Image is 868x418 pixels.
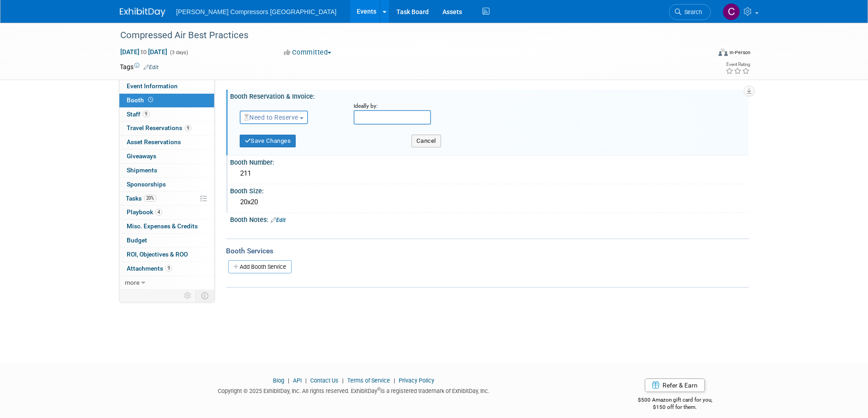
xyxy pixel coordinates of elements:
[240,135,296,147] button: Save Changes
[119,94,214,107] a: Booth
[230,156,749,167] div: Booth Number:
[127,208,162,216] span: Playbook
[126,195,156,202] span: Tasks
[119,80,214,93] a: Event Information
[119,262,214,276] a: Attachments9
[127,111,149,118] span: Staff
[144,64,159,71] a: Edit
[143,111,149,117] span: 9
[119,192,214,206] a: Tasks20%
[303,377,309,384] span: |
[230,184,749,196] div: Booth Size:
[271,217,286,223] a: Edit
[729,49,750,56] div: In-Person
[127,166,157,174] span: Shipments
[237,195,742,209] div: 20x20
[719,49,728,56] img: Format-Inperson.png
[230,213,749,225] div: Booth Notes:
[125,279,139,286] span: more
[226,246,749,256] div: Booth Services
[354,102,727,110] div: Ideally by:
[657,47,751,61] div: Event Format
[377,387,380,392] sup: ®
[127,138,181,146] span: Asset Reservations
[180,290,196,302] td: Personalize Event Tab Strip
[119,164,214,177] a: Shipments
[127,124,191,131] span: Travel Reservations
[144,195,156,201] span: 20%
[293,377,302,384] a: API
[119,220,214,233] a: Misc. Expenses & Credits
[669,4,711,20] a: Search
[127,96,155,104] span: Booth
[119,136,214,149] a: Asset Reservations
[347,377,390,384] a: Terms of Service
[127,222,198,230] span: Misc. Expenses & Credits
[645,378,705,392] a: Refer & Earn
[244,114,298,121] span: Need to Reserve
[119,234,214,247] a: Budget
[237,166,742,181] div: 211
[185,125,191,131] span: 9
[723,3,740,20] img: Crystal Wilson
[117,27,697,44] div: Compressed Air Best Practices
[120,8,165,17] img: ExhibitDay
[176,8,337,15] span: [PERSON_NAME] Compressors [GEOGRAPHIC_DATA]
[127,237,147,244] span: Budget
[119,108,214,121] a: Staff9
[281,48,335,57] button: Committed
[310,377,339,384] a: Contact Us
[228,260,292,273] a: Add Booth Service
[286,377,292,384] span: |
[681,9,702,15] span: Search
[411,135,441,147] button: Cancel
[155,209,162,216] span: 4
[725,62,750,67] div: Event Rating
[119,206,214,219] a: Playbook4
[119,248,214,262] a: ROI, Objectives & ROO
[240,111,308,124] button: Need to Reserve
[139,48,148,55] span: to
[120,385,588,395] div: Copyright © 2025 ExhibitDay, Inc. All rights reserved. ExhibitDay is a registered trademark of Ex...
[146,96,155,103] span: Booth not reserved yet
[169,50,188,55] span: (3 days)
[230,90,749,101] div: Booth Reservation & Invoice:
[119,121,214,135] a: Travel Reservations9
[127,152,156,160] span: Giveaways
[127,251,188,258] span: ROI, Objectives & ROO
[127,181,166,188] span: Sponsorships
[127,265,172,272] span: Attachments
[399,377,434,384] a: Privacy Policy
[340,377,346,384] span: |
[195,290,214,302] td: Toggle Event Tabs
[119,178,214,191] a: Sponsorships
[120,62,159,71] td: Tags
[120,48,168,56] span: [DATE] [DATE]
[119,150,214,163] a: Giveaways
[273,377,284,384] a: Blog
[165,265,172,272] span: 9
[601,403,749,411] div: $150 off for them.
[391,377,397,384] span: |
[127,82,178,90] span: Event Information
[601,390,749,411] div: $500 Amazon gift card for you,
[119,276,214,290] a: more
